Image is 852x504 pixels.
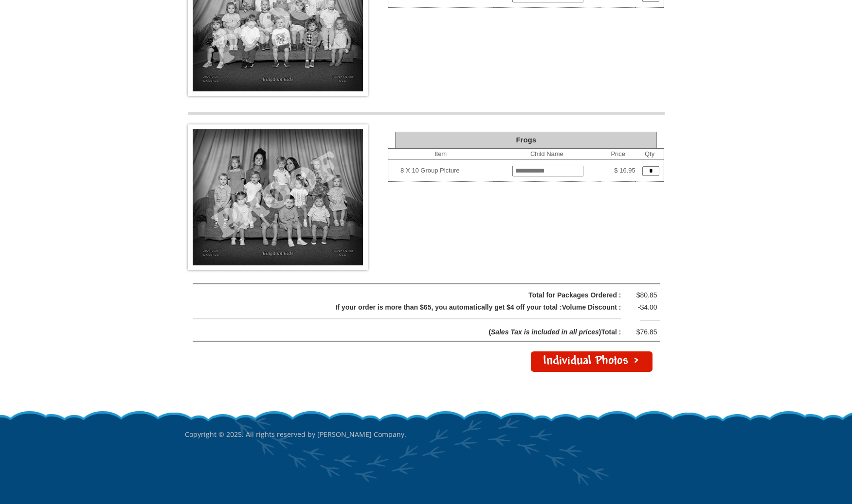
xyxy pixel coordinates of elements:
[628,326,657,338] div: $76.85
[193,326,621,338] div: ( )
[562,303,621,311] span: Volume Discount :
[601,160,635,182] td: $ 16.95
[628,289,657,301] div: $80.85
[531,351,653,372] a: Individual Photos >
[218,289,621,301] div: Total for Packages Ordered :
[218,301,621,313] div: If your order is more than $65, you automatically get $4 off your total
[185,410,668,459] p: Copyright © 2025. All rights reserved by [PERSON_NAME] Company.
[188,124,368,270] img: Frogs
[601,149,635,160] th: Price
[493,149,601,160] th: Child Name
[395,132,657,148] div: Frogs
[400,163,493,178] td: 8 X 10 Group Picture
[628,301,657,313] div: -$4.00
[635,149,664,160] th: Qty
[601,328,621,336] span: Total :
[491,328,599,336] span: Sales Tax is included in all prices
[388,149,493,160] th: Item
